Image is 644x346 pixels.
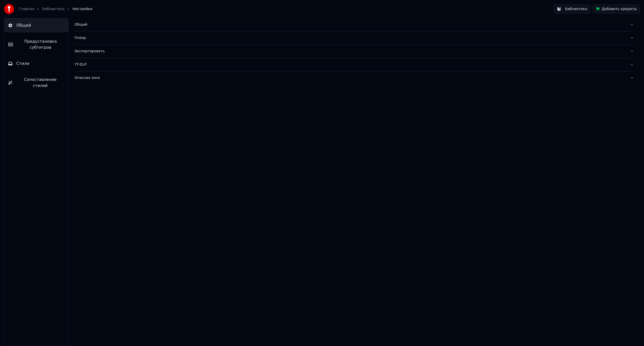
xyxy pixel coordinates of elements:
div: Опасная зона [74,75,626,80]
div: Общий [74,22,626,27]
button: YT-DLP [74,58,634,71]
span: Предустановка субтитров [17,38,64,51]
span: Настройки [72,7,92,12]
a: Библиотека [42,7,64,12]
button: Плеер [74,31,634,44]
div: YT-DLP [74,62,626,67]
span: Сопоставление стилей [16,77,64,89]
a: Главная [19,7,34,12]
span: Общий [16,22,31,28]
span: Стили [16,61,29,67]
div: Экспортировать [74,49,626,54]
nav: breadcrumb [19,7,92,12]
button: Общий [74,18,634,31]
button: Экспортировать [74,45,634,58]
button: Общий [4,18,68,32]
img: youka [4,4,14,14]
button: Стили [4,57,68,71]
button: Библиотека [554,5,590,14]
div: Плеер [74,35,626,40]
button: Добавить кредиты [592,5,640,14]
button: Опасная зона [74,71,634,84]
button: Предустановка субтитров [4,34,68,55]
button: Сопоставление стилей [4,73,68,93]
